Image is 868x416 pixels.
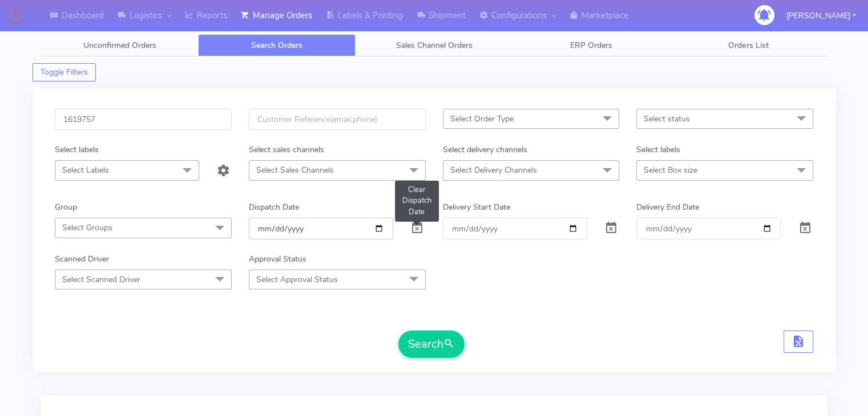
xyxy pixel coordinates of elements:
[62,165,109,176] span: Select Labels
[249,109,426,130] input: Customer Reference(email,phone)
[443,201,510,213] label: Delivery Start Date
[644,113,690,124] span: Select status
[41,34,827,56] ul: Tabs
[644,165,697,176] span: Select Box size
[251,40,302,51] span: Search Orders
[450,165,537,176] span: Select Delivery Channels
[33,63,96,81] button: Toggle Filters
[55,144,99,156] label: Select labels
[62,222,112,233] span: Select Groups
[249,201,299,213] label: Dispatch Date
[450,113,514,124] span: Select Order Type
[443,144,527,156] label: Select delivery channels
[636,144,680,156] label: Select labels
[728,40,768,51] span: Orders List
[398,331,465,358] button: Search
[396,40,473,51] span: Sales Channel Orders
[636,201,699,213] label: Delivery End Date
[62,274,140,285] span: Select Scanned Driver
[83,40,156,51] span: Unconfirmed Orders
[778,4,865,27] button: [PERSON_NAME]
[55,201,77,213] label: Group
[249,253,306,265] label: Approval Status
[55,253,109,265] label: Scanned Driver
[570,40,612,51] span: ERP Orders
[256,165,334,176] span: Select Sales Channels
[256,274,338,285] span: Select Approval Status
[55,109,232,130] input: Order Id
[249,144,324,156] label: Select sales channels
